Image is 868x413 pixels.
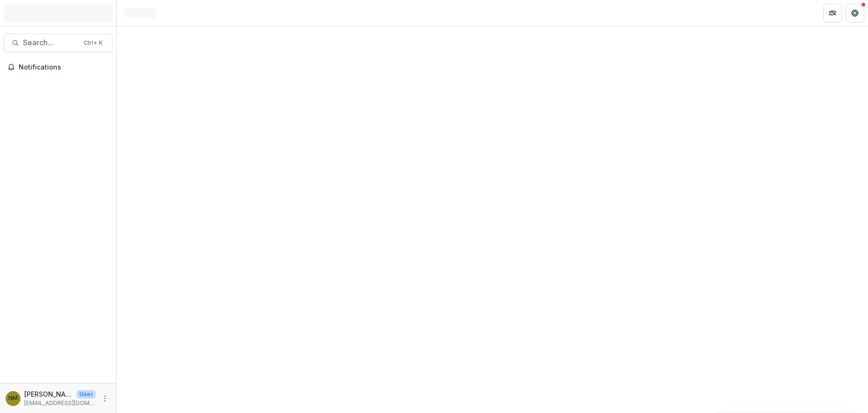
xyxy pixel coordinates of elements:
[19,63,109,71] span: Notifications
[823,4,842,22] button: Partners
[24,389,73,399] p: [PERSON_NAME]
[4,34,112,52] button: Search...
[120,6,160,20] nav: breadcrumb
[8,395,18,401] div: Neha Misra
[77,390,96,399] p: User
[82,38,105,48] div: Ctrl + K
[99,393,111,404] button: More
[4,60,112,75] button: Notifications
[24,399,96,407] p: [EMAIL_ADDRESS][DOMAIN_NAME]
[846,4,864,22] button: Get Help
[23,38,78,47] span: Search...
